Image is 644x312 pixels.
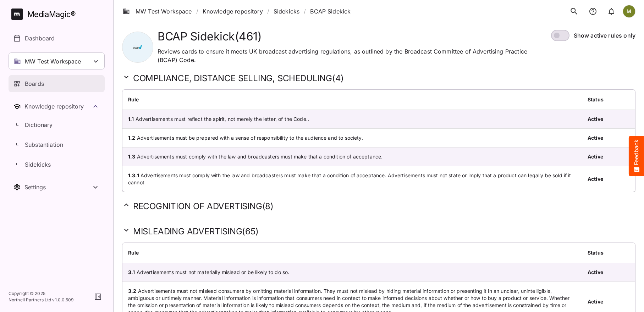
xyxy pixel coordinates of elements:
span: / [196,7,198,16]
h2: MISLEADING ADVERTISING ( 65 ) [122,226,635,237]
b: Active [588,154,603,160]
b: Active [588,176,603,182]
b: 3.2 [128,288,136,294]
b: 1.2 [128,135,135,141]
h2: RECOGNITION OF ADVERTISING ( 8 ) [122,201,635,212]
p: Substantiation [25,140,63,149]
b: 1.3 [128,154,135,160]
p: Dictionary [25,121,53,129]
h2: COMPLIANCE, DISTANCE SELLING, SCHEDULING ( 4 ) [122,73,635,84]
p: Dashboard [25,34,55,43]
td: Advertisements must not materially mislead or be likely to do so. [122,263,582,282]
p: Boards [25,79,44,88]
h1: BCAP Sidekick ( 461 ) [158,30,543,43]
p: Show active rules only [574,31,635,40]
p: Northell Partners Ltd v 1.0.0.509 [9,297,74,303]
button: Toggle Knowledge repository [9,98,105,115]
a: MediaMagic® [11,9,105,20]
b: Rule [128,96,139,102]
b: 1.3.1 [128,172,139,178]
p: Reviews cards to ensure it meets UK broadcast advertising regulations, as outlined by the Broadca... [158,47,543,64]
nav: Knowledge repository [9,98,105,174]
div: M [623,5,635,18]
a: Dashboard [9,30,105,47]
b: Active [588,116,603,122]
a: Substantiation [9,136,105,153]
a: Sidekicks [274,7,299,16]
button: notifications [586,4,600,19]
td: Advertisements must reflect the spirit, not merely the letter, of the Code.. [122,110,582,129]
td: Advertisements must be prepared with a sense of responsibility to the audience and to society. [122,129,582,147]
a: Sidekicks [9,156,105,173]
button: notifications [604,4,618,19]
span: / [267,7,269,16]
button: Toggle Settings [9,179,105,196]
span: / [304,7,306,16]
td: Advertisements must comply with the law and broadcasters must make that a condition of acceptance. [122,147,582,166]
a: Boards [9,75,105,92]
p: Sidekicks [25,160,51,169]
div: MediaMagic ® [27,9,76,20]
a: Dictionary [9,116,105,133]
nav: Settings [9,179,105,196]
td: Advertisements must comply with the law and broadcasters must make that a condition of acceptance... [122,166,582,192]
b: Status [588,250,604,256]
b: Rule [128,250,139,256]
p: Copyright © 2025 [9,290,74,297]
b: Status [588,96,604,102]
a: Knowledge repository [203,7,263,16]
b: Active [588,269,603,275]
a: MW Test Workspace [123,7,192,16]
b: 1.1 [128,116,134,122]
b: Active [588,135,603,141]
div: Knowledge repository [24,103,91,110]
b: 3.1 [128,269,135,275]
p: MW Test Workspace [25,57,81,66]
b: Active [588,299,603,305]
div: Settings [24,184,91,191]
button: Feedback [629,136,644,176]
button: search [567,4,582,19]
